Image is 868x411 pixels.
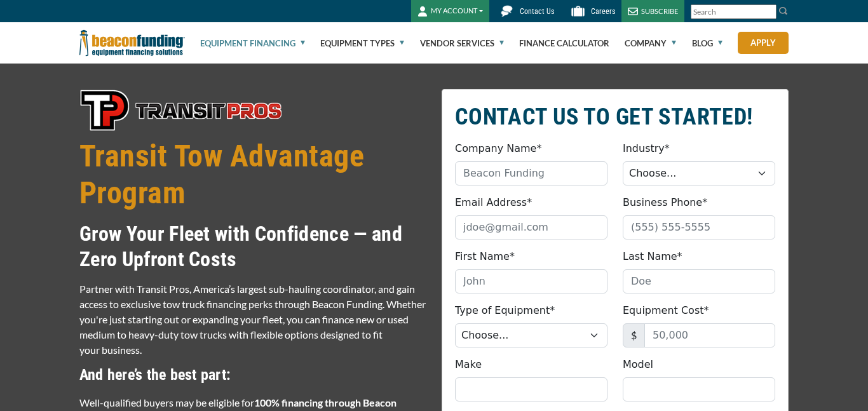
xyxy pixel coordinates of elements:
[79,221,426,272] h3: Grow Your Fleet with Confidence — and Zero Upfront Costs
[623,357,653,372] label: Model
[79,138,426,212] h1: Transit Tow Advantage Program
[623,323,645,347] span: $
[455,215,607,239] input: jdoe@gmail.com
[644,323,775,347] input: 50,000
[623,269,775,293] input: Doe
[455,102,775,131] h2: CONTACT US TO GET STARTED!
[623,303,709,318] label: Equipment Cost*
[623,141,670,156] label: Industry*
[738,32,789,54] a: Apply
[763,7,773,17] a: Clear search text
[455,303,555,318] label: Type of Equipment*
[455,357,482,372] label: Make
[455,195,532,210] label: Email Address*
[320,23,404,64] a: Equipment Types
[519,23,609,64] a: Finance Calculator
[79,22,185,64] img: Beacon Funding Corporation logo
[691,4,776,19] input: Search
[455,161,607,185] input: Beacon Funding
[591,7,615,16] span: Careers
[625,23,676,64] a: Company
[79,364,426,386] h4: And here’s the best part:
[623,195,707,210] label: Business Phone*
[623,215,775,239] input: (555) 555-5555
[778,6,789,16] img: Search
[455,141,541,156] label: Company Name*
[692,23,722,64] a: Blog
[79,89,283,131] img: Transit Pros Logo
[520,7,554,16] span: Contact Us
[623,249,682,264] label: Last Name*
[455,249,515,264] label: First Name*
[455,269,607,293] input: John
[420,23,504,64] a: Vendor Services
[200,23,305,64] a: Equipment Financing
[79,281,426,358] p: Partner with Transit Pros, America’s largest sub-hauling coordinator, and gain access to exclusiv...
